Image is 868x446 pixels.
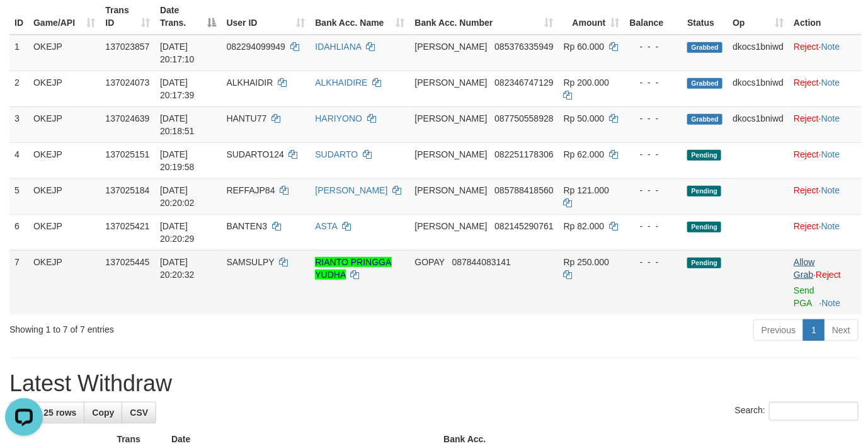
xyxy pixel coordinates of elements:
[9,318,352,336] div: Showing 1 to 7 of 7 entries
[9,106,28,142] td: 3
[105,185,149,195] span: 137025184
[753,319,804,341] a: Previous
[630,76,678,89] div: - - -
[227,42,285,52] span: 082294099949
[794,42,819,52] a: Reject
[630,40,678,53] div: - - -
[564,149,605,159] span: Rp 62.000
[564,42,605,52] span: Rp 60.000
[9,142,28,178] td: 4
[227,185,275,195] span: REFFAJP84
[315,77,367,88] a: ALKHAIDIRE
[794,149,819,159] a: Reject
[564,77,609,88] span: Rp 200.000
[9,250,28,314] td: 7
[794,257,816,280] span: ·
[415,185,488,195] span: [PERSON_NAME]
[789,142,862,178] td: ·
[227,113,267,123] span: HANTU77
[630,184,678,197] div: - - -
[821,149,840,159] a: Note
[794,185,819,195] a: Reject
[105,221,149,231] span: 137025421
[821,185,840,195] a: Note
[821,77,840,88] a: Note
[28,178,100,214] td: OKEJP
[816,270,841,280] a: Reject
[160,42,195,64] span: [DATE] 20:17:10
[105,257,149,267] span: 137025445
[28,35,100,71] td: OKEJP
[687,222,721,232] span: Pending
[105,149,149,159] span: 137025151
[687,114,722,125] span: Grabbed
[630,256,678,268] div: - - -
[824,319,859,341] a: Next
[564,185,609,195] span: Rp 121.000
[564,257,609,267] span: Rp 250.000
[9,71,28,106] td: 2
[794,77,819,88] a: Reject
[630,220,678,232] div: - - -
[28,71,100,106] td: OKEJP
[564,113,605,123] span: Rp 50.000
[687,186,721,197] span: Pending
[735,402,859,421] label: Search:
[789,214,862,250] td: ·
[227,221,268,231] span: BANTEN3
[105,113,149,123] span: 137024639
[794,113,819,123] a: Reject
[415,257,445,267] span: GOPAY
[28,142,100,178] td: OKEJP
[769,402,859,421] input: Search:
[105,42,149,52] span: 137023857
[227,149,284,159] span: SUDARTO124
[687,150,721,161] span: Pending
[160,113,195,136] span: [DATE] 20:18:51
[227,77,273,88] span: ALKHAIDIR
[728,106,789,142] td: dkocs1bniwd
[789,71,862,106] td: ·
[803,319,825,341] a: 1
[415,113,488,123] span: [PERSON_NAME]
[315,257,391,280] a: RIANTO PRINGGA YUDHA
[9,35,28,71] td: 1
[28,250,100,314] td: OKEJP
[789,178,862,214] td: ·
[415,77,488,88] span: [PERSON_NAME]
[160,185,195,208] span: [DATE] 20:20:02
[415,221,488,231] span: [PERSON_NAME]
[28,106,100,142] td: OKEJP
[160,257,195,280] span: [DATE] 20:20:32
[122,402,156,423] a: CSV
[794,221,819,231] a: Reject
[315,42,361,52] a: IDAHLIANA
[822,298,841,308] a: Note
[630,148,678,161] div: - - -
[92,408,114,418] span: Copy
[728,71,789,106] td: dkocs1bniwd
[9,178,28,214] td: 5
[160,221,195,244] span: [DATE] 20:20:29
[821,221,840,231] a: Note
[494,185,553,195] span: Copy 085788418560 to clipboard
[494,221,553,231] span: Copy 082145290761 to clipboard
[160,149,195,172] span: [DATE] 20:19:58
[452,257,511,267] span: Copy 087844083141 to clipboard
[84,402,122,423] a: Copy
[160,77,195,100] span: [DATE] 20:17:39
[494,77,553,88] span: Copy 082346747129 to clipboard
[415,149,488,159] span: [PERSON_NAME]
[494,149,553,159] span: Copy 082251178306 to clipboard
[794,257,814,280] a: Allow Grab
[789,35,862,71] td: ·
[821,113,840,123] a: Note
[315,113,362,123] a: HARIYONO
[494,113,553,123] span: Copy 087750558928 to clipboard
[315,149,358,159] a: SUDARTO
[315,221,337,231] a: ASTA
[687,258,721,268] span: Pending
[687,42,722,53] span: Grabbed
[315,185,387,195] a: [PERSON_NAME]
[794,285,814,308] a: Send PGA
